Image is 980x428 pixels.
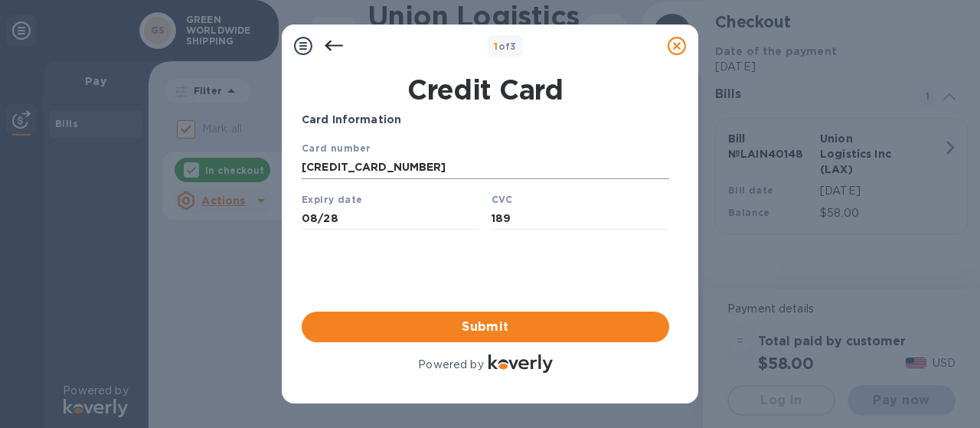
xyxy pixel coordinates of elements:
[296,74,675,106] h1: Credit Card
[302,140,669,234] iframe: Your browser does not support iframes
[302,312,669,342] button: Submit
[418,357,483,373] p: Powered by
[494,41,498,52] span: 1
[314,318,657,336] span: Submit
[488,354,553,373] img: Logo
[302,113,401,126] b: Card Information
[494,41,517,52] b: of 3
